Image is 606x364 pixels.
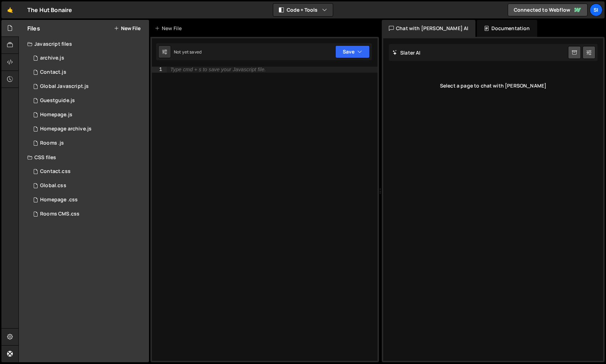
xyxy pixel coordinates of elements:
div: 14471/38196.js [27,136,149,150]
div: Guestguide.js [40,97,75,104]
div: Global Javascript.js [40,83,89,90]
a: Si [590,4,602,16]
div: Global.css [40,183,66,189]
div: 14471/37289.js [27,108,149,122]
div: Documentation [477,20,537,37]
div: Type cmd + s to save your Javascript file. [170,67,266,72]
div: Homepage .css [40,197,78,203]
button: Save [335,45,370,58]
h2: Files [27,24,40,32]
div: Rooms .js [40,140,64,146]
div: Homepage archive.js [40,126,92,132]
div: 14471/38845.js [27,65,149,79]
div: Contact.js [40,69,66,75]
button: New File [114,26,141,31]
div: Chat with [PERSON_NAME] AI [382,20,475,37]
div: archive.js [40,55,64,61]
div: 14471/39023.js [27,79,149,94]
div: 14471/38370.js [27,94,149,108]
a: Connected to Webflow [508,4,588,16]
div: 14471/38846.css [27,164,149,179]
div: 14471/39387.js [27,51,149,65]
div: Not yet saved [174,49,202,55]
div: 14471/39375.css [27,207,149,221]
div: CSS files [19,150,149,164]
div: Homepage.js [40,112,72,118]
div: 14471/38390.css [27,179,149,193]
div: Contact.css [40,168,71,175]
div: Rooms CMS.css [40,211,79,217]
div: 1 [152,67,167,73]
div: 14471/37300.css [27,193,149,207]
button: Code + Tools [273,4,333,16]
div: 14471/39388.js [27,122,149,136]
h2: Slater AI [392,49,421,56]
div: Select a page to chat with [PERSON_NAME] [389,72,597,100]
div: The Hut Bonaire [27,6,72,14]
div: New File [155,25,184,32]
div: Javascript files [19,37,149,51]
a: 🤙 [1,1,19,18]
